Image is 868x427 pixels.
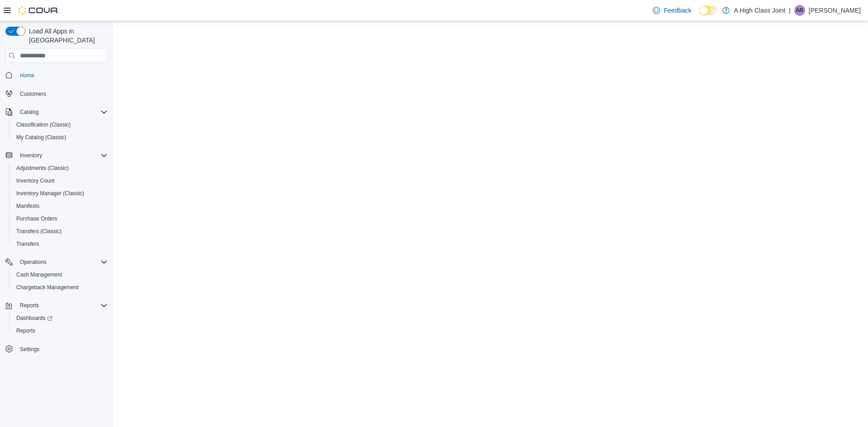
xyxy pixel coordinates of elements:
span: Classification (Classic) [16,121,71,128]
a: Reports [13,325,39,336]
span: Customers [20,90,46,98]
span: Inventory [20,152,42,159]
input: Dark Mode [699,6,718,15]
span: Purchase Orders [16,215,57,222]
span: Adjustments (Classic) [13,163,108,174]
span: Catalog [20,108,38,116]
button: Catalog [16,107,42,117]
a: Purchase Orders [13,213,61,224]
span: My Catalog (Classic) [16,134,66,141]
span: Dashboards [13,313,108,324]
span: Manifests [16,202,39,210]
span: Inventory Count [16,177,55,184]
button: Chargeback Management [9,281,111,294]
button: Operations [2,256,111,268]
span: Reports [16,300,108,311]
span: Cash Management [16,271,62,278]
a: Settings [16,344,43,355]
a: Manifests [13,201,43,211]
button: Home [2,68,111,81]
span: Settings [16,343,108,355]
a: Dashboards [13,313,56,324]
span: Feedback [664,6,691,15]
span: Dashboards [16,314,52,322]
span: Transfers (Classic) [16,228,61,235]
div: Alexa Rushton [794,5,805,16]
span: Inventory Manager (Classic) [16,190,84,197]
a: Transfers [13,239,42,249]
span: Load All Apps in [GEOGRAPHIC_DATA] [25,27,108,45]
span: My Catalog (Classic) [13,132,108,143]
nav: Complex example [5,65,108,379]
a: Cash Management [13,269,66,280]
span: Chargeback Management [13,282,108,293]
button: Operations [16,257,50,267]
a: Classification (Classic) [13,119,75,130]
span: Reports [16,327,35,334]
a: Inventory Count [13,175,58,186]
button: Transfers (Classic) [9,225,111,238]
span: Operations [20,258,47,266]
p: [PERSON_NAME] [809,5,861,16]
span: Inventory Manager (Classic) [13,188,108,199]
span: Transfers [16,240,39,248]
span: Settings [20,346,39,353]
a: Inventory Manager (Classic) [13,188,88,199]
span: Adjustments (Classic) [16,164,69,172]
span: Inventory Count [13,175,108,186]
span: Chargeback Management [16,284,79,291]
a: Home [16,70,38,81]
span: Customers [16,88,108,99]
a: Adjustments (Classic) [13,163,72,174]
button: Catalog [2,106,111,118]
span: Transfers (Classic) [13,226,108,237]
span: Cash Management [13,269,108,280]
button: Transfers [9,238,111,250]
p: A High Class Joint [734,5,786,16]
a: Customers [16,89,50,99]
button: Inventory Count [9,174,111,187]
button: Customers [2,87,111,100]
a: My Catalog (Classic) [13,132,70,143]
a: Dashboards [9,312,111,324]
button: Inventory [16,150,46,161]
button: Inventory [2,149,111,162]
button: My Catalog (Classic) [9,131,111,144]
span: Purchase Orders [13,213,108,224]
a: Transfers (Classic) [13,226,65,237]
button: Purchase Orders [9,212,111,225]
button: Inventory Manager (Classic) [9,187,111,200]
img: Cova [18,6,59,15]
p: | [789,5,791,16]
span: Transfers [13,239,108,249]
span: Home [16,69,108,80]
button: Cash Management [9,268,111,281]
span: Home [20,72,34,79]
button: Classification (Classic) [9,118,111,131]
span: Classification (Classic) [13,119,108,130]
span: Inventory [16,150,108,161]
button: Manifests [9,200,111,212]
span: AR [796,5,804,16]
button: Reports [9,324,111,337]
button: Reports [16,300,42,311]
button: Settings [2,343,111,356]
a: Feedback [649,1,695,19]
button: Adjustments (Classic) [9,162,111,174]
span: Manifests [13,201,108,211]
a: Chargeback Management [13,282,82,293]
span: Operations [16,257,108,267]
span: Reports [13,325,108,336]
span: Reports [20,302,39,309]
button: Reports [2,299,111,312]
span: Catalog [16,107,108,117]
